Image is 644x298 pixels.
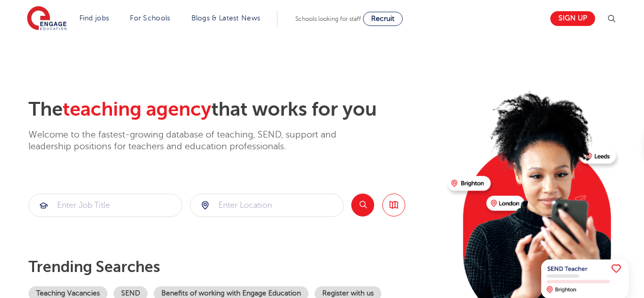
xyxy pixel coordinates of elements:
a: Recruit [363,12,403,26]
p: Welcome to the fastest-growing database of teaching, SEND, support and leadership positions for t... [29,129,365,153]
span: Schools looking for staff [295,15,361,22]
h2: The that works for you [29,98,439,121]
span: teaching agency [63,98,211,120]
span: Recruit [371,15,395,22]
div: Submit [190,194,344,217]
a: Find jobs [79,14,109,22]
button: Search [351,194,374,216]
a: For Schools [130,14,170,22]
div: Submit [29,194,182,217]
img: Engage Education [27,6,67,32]
a: Sign up [550,11,595,26]
input: Submit [29,194,182,216]
p: Trending searches [29,258,439,276]
input: Submit [190,194,343,216]
a: Blogs & Latest News [191,14,261,22]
